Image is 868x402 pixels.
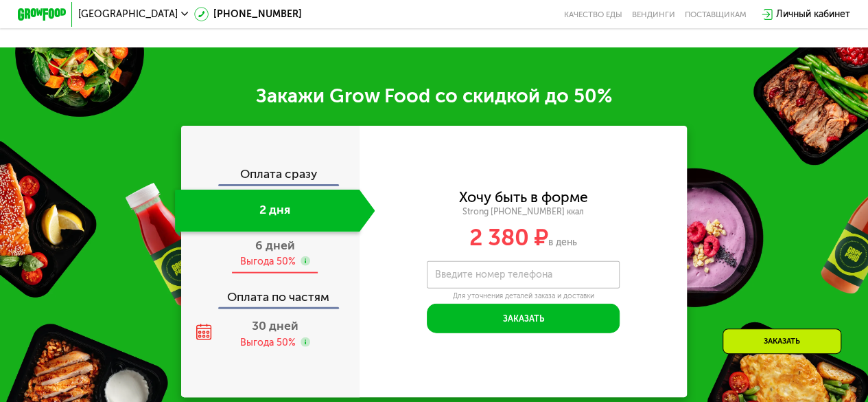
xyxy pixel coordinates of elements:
span: 2 380 ₽ [469,224,548,252]
div: Выгода 50% [240,336,296,349]
span: [GEOGRAPHIC_DATA] [78,10,178,19]
a: Качество еды [564,10,622,19]
a: Вендинги [632,10,675,19]
div: Заказать [723,328,841,354]
a: [PHONE_NUMBER] [194,7,302,21]
div: Оплата по частям [182,279,359,306]
span: 6 дней [255,238,295,253]
div: Для уточнения деталей заказа и доставки [427,291,620,301]
span: 30 дней [252,318,298,333]
div: Личный кабинет [776,7,850,21]
span: в день [548,236,577,248]
div: Оплата сразу [182,168,359,184]
div: Strong [PHONE_NUMBER] ккал [360,206,688,217]
div: Выгода 50% [240,255,296,268]
label: Введите номер телефона [434,271,552,278]
div: поставщикам [685,10,747,19]
button: Заказать [427,304,620,333]
div: Хочу быть в форме [459,190,588,203]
